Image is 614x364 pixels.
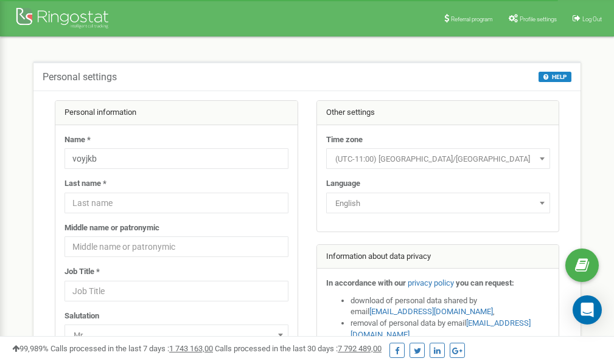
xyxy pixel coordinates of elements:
span: (UTC-11:00) Pacific/Midway [326,148,550,169]
a: privacy policy [408,278,454,287]
span: Calls processed in the last 7 days : [51,344,213,353]
label: Salutation [65,311,99,322]
u: 1 743 163,00 [169,344,213,353]
div: Information about data privacy [317,245,559,269]
span: English [330,195,546,212]
label: Time zone [326,134,363,146]
span: Profile settings [520,16,557,22]
input: Name [65,148,288,169]
input: Middle name or patronymic [65,236,288,257]
label: Middle name or patronymic [65,222,159,234]
h5: Personal settings [43,72,117,83]
div: Personal information [55,101,298,125]
span: 99,989% [12,344,49,353]
a: [EMAIL_ADDRESS][DOMAIN_NAME] [369,307,493,316]
button: HELP [539,72,571,82]
span: Calls processed in the last 30 days : [215,344,382,353]
strong: In accordance with our [326,278,406,287]
span: Mr. [65,325,288,345]
span: (UTC-11:00) Pacific/Midway [330,151,546,168]
input: Job Title [65,281,288,301]
div: Other settings [317,101,559,125]
div: Open Intercom Messenger [573,295,602,325]
label: Language [326,178,360,190]
label: Last name * [65,178,106,190]
li: download of personal data shared by email , [351,295,550,318]
input: Last name [65,193,288,213]
label: Job Title * [65,266,100,278]
li: removal of personal data by email , [351,318,550,340]
label: Name * [65,134,91,146]
span: Log Out [582,16,602,22]
u: 7 792 489,00 [338,344,382,353]
span: Referral program [451,16,493,22]
strong: you can request: [456,278,514,287]
span: English [326,193,550,213]
span: Mr. [69,327,284,344]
